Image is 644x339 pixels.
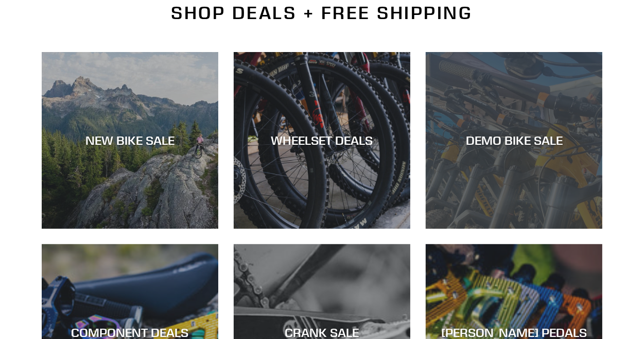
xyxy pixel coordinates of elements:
[426,133,602,148] div: DEMO BIKE SALE
[42,2,603,24] h2: SHOP DEALS + FREE SHIPPING
[42,52,218,229] a: NEW BIKE SALE
[426,52,602,229] a: DEMO BIKE SALE
[234,133,410,148] div: WHEELSET DEALS
[234,52,410,229] a: WHEELSET DEALS
[42,133,218,148] div: NEW BIKE SALE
